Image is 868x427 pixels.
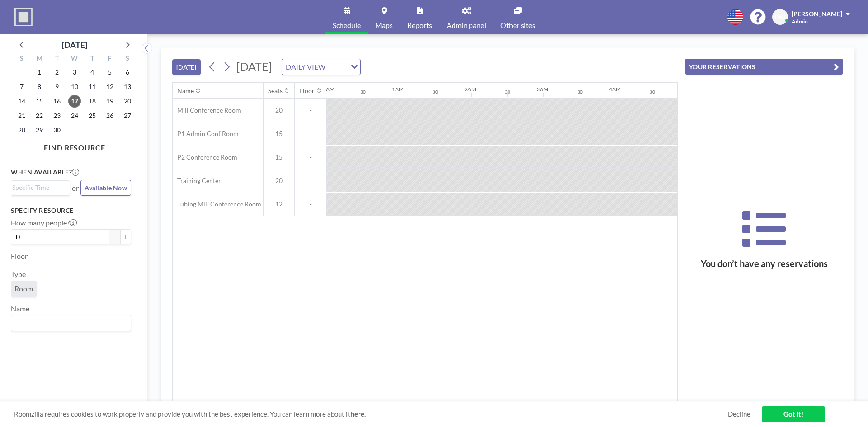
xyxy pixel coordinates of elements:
h4: FIND RESOURCE [11,140,138,152]
span: Sunday, September 28, 2025 [15,124,28,136]
span: [DATE] [236,60,272,73]
span: - [295,200,326,208]
span: Friday, September 5, 2025 [104,66,116,79]
div: 30 [433,89,438,95]
span: Thursday, September 11, 2025 [86,80,99,93]
span: Mill Conference Room [173,106,241,114]
div: 3AM [537,86,548,93]
div: F [101,53,118,65]
span: - [295,177,326,185]
a: here. [350,410,366,418]
span: Monday, September 22, 2025 [33,109,46,122]
span: Wednesday, September 17, 2025 [68,95,81,108]
span: 20 [264,177,294,185]
span: Maps [375,22,393,29]
span: 12 [264,200,294,208]
input: Search for option [12,183,65,192]
span: - [295,130,326,138]
span: - [295,153,326,161]
span: P1 Admin Conf Room [173,130,239,138]
div: T [48,53,66,65]
span: Wednesday, September 3, 2025 [68,66,81,79]
span: Saturday, September 13, 2025 [121,80,134,93]
span: DW [774,13,786,21]
div: 30 [577,89,583,95]
span: Monday, September 1, 2025 [33,66,46,79]
span: DAILY VIEW [284,61,327,73]
label: Floor [11,252,28,261]
span: Thursday, September 18, 2025 [86,95,99,108]
div: Floor [299,87,315,95]
label: How many people? [11,218,77,227]
span: Sunday, September 14, 2025 [15,95,28,108]
div: Search for option [11,181,70,194]
button: YOUR RESERVATIONS [685,59,843,75]
span: Tuesday, September 2, 2025 [51,66,63,79]
h3: You don’t have any reservations [685,258,843,269]
div: 30 [650,89,655,95]
div: 12AM [320,86,335,93]
div: Search for option [282,59,360,75]
div: 30 [360,89,366,95]
span: Saturday, September 20, 2025 [121,95,134,108]
span: P2 Conference Room [173,153,237,161]
span: Room [14,284,33,293]
div: S [13,53,31,65]
div: 1AM [392,86,404,93]
span: Admin panel [447,22,486,29]
button: [DATE] [172,59,201,75]
button: + [120,229,131,244]
span: Wednesday, September 24, 2025 [68,109,81,122]
span: Monday, September 8, 2025 [33,80,46,93]
button: Available Now [80,180,131,196]
button: - [109,229,120,244]
div: S [118,53,136,65]
div: [DATE] [62,38,87,51]
span: Monday, September 29, 2025 [33,124,46,136]
span: Thursday, September 25, 2025 [86,109,99,122]
a: Decline [728,410,750,418]
a: Got it! [762,406,825,422]
span: Friday, September 26, 2025 [104,109,116,122]
span: Sunday, September 21, 2025 [15,109,28,122]
div: W [66,53,84,65]
img: organization-logo [14,8,33,26]
span: Tuesday, September 9, 2025 [51,80,63,93]
span: Thursday, September 4, 2025 [86,66,99,79]
span: Wednesday, September 10, 2025 [68,80,81,93]
div: T [83,53,101,65]
span: Tuesday, September 16, 2025 [51,95,63,108]
div: Search for option [11,315,131,331]
span: Tuesday, September 23, 2025 [51,109,63,122]
span: Tubing Mill Conference Room [173,200,261,208]
span: Monday, September 15, 2025 [33,95,46,108]
div: Name [177,87,194,95]
span: Friday, September 19, 2025 [104,95,116,108]
label: Type [11,270,26,279]
div: 30 [505,89,510,95]
span: Available Now [85,184,127,192]
div: Seats [268,87,283,95]
span: Roomzilla requires cookies to work properly and provide you with the best experience. You can lea... [14,410,728,418]
span: Other sites [500,22,535,29]
input: Search for option [328,61,345,73]
input: Search for option [12,317,126,329]
div: 4AM [609,86,621,93]
span: Friday, September 12, 2025 [104,80,116,93]
span: Saturday, September 6, 2025 [121,66,134,79]
span: or [72,183,79,192]
label: Name [11,304,29,313]
h3: Specify resource [11,206,131,215]
span: Tuesday, September 30, 2025 [51,124,63,136]
span: 20 [264,106,294,114]
div: 2AM [464,86,476,93]
span: 15 [264,153,294,161]
span: Reports [407,22,432,29]
span: [PERSON_NAME] [792,10,842,18]
div: M [31,53,48,65]
span: Sunday, September 7, 2025 [15,80,28,93]
span: - [295,106,326,114]
span: 15 [264,130,294,138]
span: Admin [792,18,808,25]
span: Training Center [173,177,221,185]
